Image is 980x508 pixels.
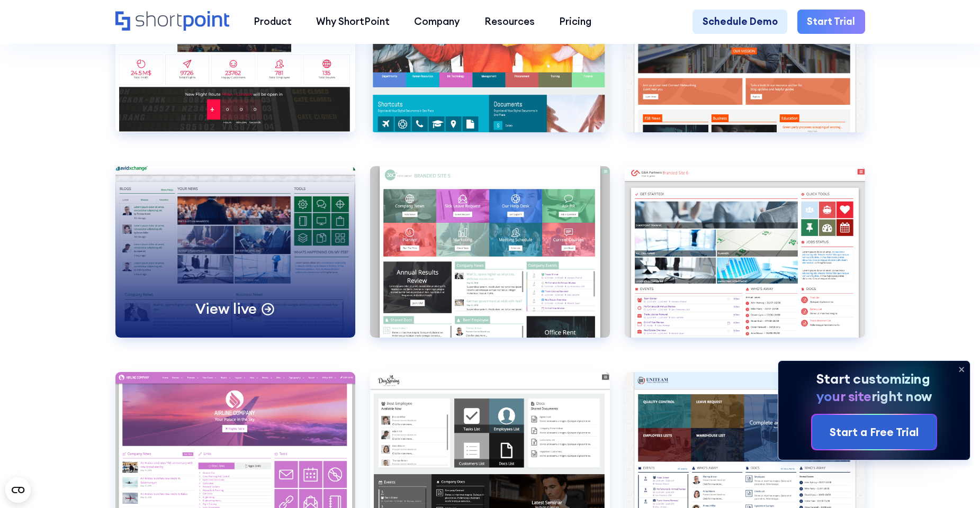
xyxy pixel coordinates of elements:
a: Start Trial [797,10,865,34]
a: Home [115,11,229,32]
div: Why ShortPoint [316,14,390,29]
a: Why ShortPoint [304,10,402,34]
a: Company [402,10,472,34]
a: Branded Site 4View live [115,166,356,357]
div: Product [254,14,292,29]
div: Start a Free Trial [830,424,919,440]
div: Pricing [559,14,591,29]
a: Branded Site 5 [370,166,610,357]
a: Branded Site 6 [625,166,865,357]
div: Company [414,14,460,29]
a: Product [241,10,304,34]
a: Schedule Demo [693,10,787,34]
p: View live [195,299,257,318]
a: Pricing [547,10,604,34]
a: Resources [472,10,547,34]
div: Resources [484,14,535,29]
button: Open CMP widget [5,477,31,503]
a: Start a Free Trial [812,415,937,449]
